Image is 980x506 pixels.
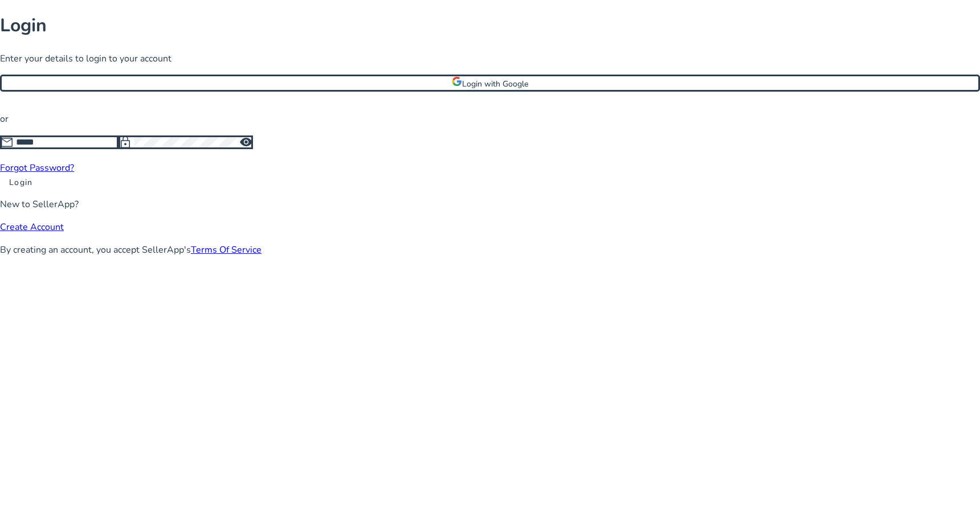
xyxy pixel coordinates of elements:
[9,176,32,188] span: Login
[119,135,132,149] span: lock
[462,79,528,89] span: Login with Google
[191,244,262,256] a: Terms Of Service
[452,76,462,87] img: google-logo.svg
[239,135,253,149] span: visibility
